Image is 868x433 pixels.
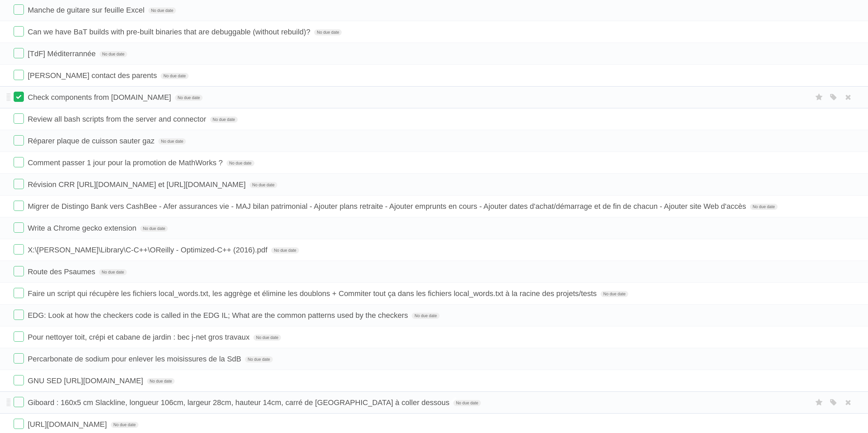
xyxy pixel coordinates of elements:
label: Done [14,266,24,276]
span: No due date [148,7,176,14]
span: Can we have BaT builds with pre-built binaries that are debuggable (without rebuild)? [28,28,312,36]
span: No due date [158,138,186,144]
span: Review all bash scripts from the server and connector [28,115,208,123]
label: Done [14,48,24,58]
span: No due date [175,95,203,101]
span: No due date [453,400,481,406]
span: No due date [245,356,273,362]
span: No due date [226,160,254,166]
label: Done [14,201,24,211]
span: Migrer de Distingo Bank vers CashBee - Afer assurances vie - MAJ bilan patrimonial - Ajouter plan... [28,202,748,211]
span: No due date [161,73,188,79]
span: Manche de guitare sur feuille Excel [28,6,146,14]
span: Réparer plaque de cuisson sauter gaz [28,137,156,145]
label: Done [14,135,24,145]
span: EDG: Look at how the checkers code is called in the EDG IL; What are the common patterns used by ... [28,311,410,320]
span: Faire un script qui récupère les fichiers local_words.txt, les aggrège et élimine les doublons + ... [28,289,599,298]
label: Done [14,26,24,36]
span: No due date [100,51,127,57]
label: Done [14,310,24,320]
span: No due date [601,291,628,297]
span: Pour nettoyer toit, crépi et cabane de jardin : bec j-net gros travaux [28,333,251,341]
span: No due date [99,269,127,275]
span: No due date [750,204,778,210]
label: Done [14,70,24,80]
span: No due date [271,247,299,253]
label: Done [14,419,24,429]
span: GNU SED [URL][DOMAIN_NAME] [28,376,145,385]
label: Done [14,157,24,167]
label: Done [14,244,24,254]
span: No due date [111,422,138,428]
span: [URL][DOMAIN_NAME] [28,420,108,429]
span: No due date [412,313,439,319]
label: Done [14,222,24,233]
span: Giboard : 160x5 cm Slackline, longueur 106cm, largeur 28cm, hauteur 14cm, carré de [GEOGRAPHIC_DA... [28,398,451,407]
span: No due date [314,29,342,35]
span: No due date [140,226,168,232]
span: Révision CRR [URL][DOMAIN_NAME] et [URL][DOMAIN_NAME] [28,180,247,189]
label: Done [14,397,24,407]
label: Done [14,353,24,364]
label: Star task [813,397,826,408]
span: Percarbonate de sodium pour enlever les moisissures de la SdB [28,355,243,363]
span: No due date [210,117,238,123]
label: Done [14,288,24,298]
span: No due date [253,335,281,341]
label: Star task [813,92,826,103]
span: No due date [147,378,175,384]
span: No due date [250,182,277,188]
span: [PERSON_NAME] contact des parents [28,71,159,80]
label: Done [14,375,24,385]
label: Done [14,113,24,124]
span: Write a Chrome gecko extension [28,224,138,232]
span: Comment passer 1 jour pour la promotion de MathWorks ? [28,158,224,167]
span: [TdF] Méditerrannée [28,49,97,58]
span: X:\[PERSON_NAME]\Library\C-C++\OReilly - Optimized-C++ (2016).pdf [28,246,269,254]
label: Done [14,331,24,342]
span: Route des Psaumes [28,267,97,276]
label: Done [14,179,24,189]
label: Done [14,92,24,102]
label: Done [14,4,24,15]
span: Check components from [DOMAIN_NAME] [28,93,173,102]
